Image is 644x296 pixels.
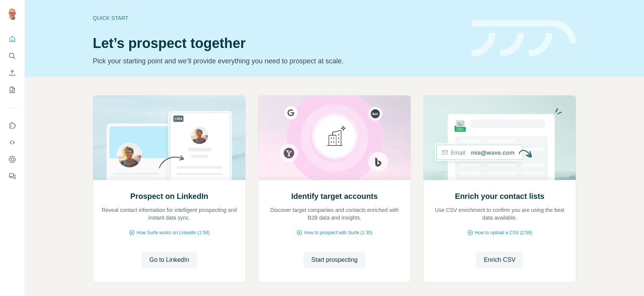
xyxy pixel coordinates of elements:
button: Use Surfe API [6,136,18,149]
span: Go to LinkedIn [149,255,189,265]
button: Start prospecting [304,251,365,268]
p: Reveal contact information for intelligent prospecting and instant data sync. [101,206,238,222]
span: How Surfe works on LinkedIn (1:58) [136,229,210,236]
button: Search [6,49,18,63]
h2: Prospect on LinkedIn [130,191,208,202]
h1: Let’s prospect together [93,36,462,51]
img: Enrich your contact lists [423,96,576,180]
button: Enrich CSV [6,66,18,80]
button: Go to LinkedIn [141,251,197,268]
h2: Identify target accounts [291,191,378,202]
button: My lists [6,83,18,97]
span: Start prospecting [311,255,358,265]
p: Discover target companies and contacts enriched with B2B data and insights. [266,206,403,222]
p: Use CSV enrichment to confirm you are using the best data available. [431,206,568,222]
p: Pick your starting point and we’ll provide everything you need to prospect at scale. [93,56,462,66]
h2: Enrich your contact lists [455,191,544,202]
span: How to prospect with Surfe (1:30) [304,229,372,236]
div: Quick start [93,14,462,22]
button: Enrich CSV [476,251,523,268]
span: Enrich CSV [484,255,516,265]
img: Prospect on LinkedIn [93,96,246,180]
button: Quick start [6,32,18,46]
button: Feedback [6,169,18,183]
span: How to upload a CSV (2:59) [475,229,532,236]
button: Use Surfe on LinkedIn [6,119,18,132]
img: Identify target accounts [258,96,411,180]
button: Dashboard [6,152,18,166]
img: Avatar [6,8,18,20]
img: banner [472,20,576,57]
